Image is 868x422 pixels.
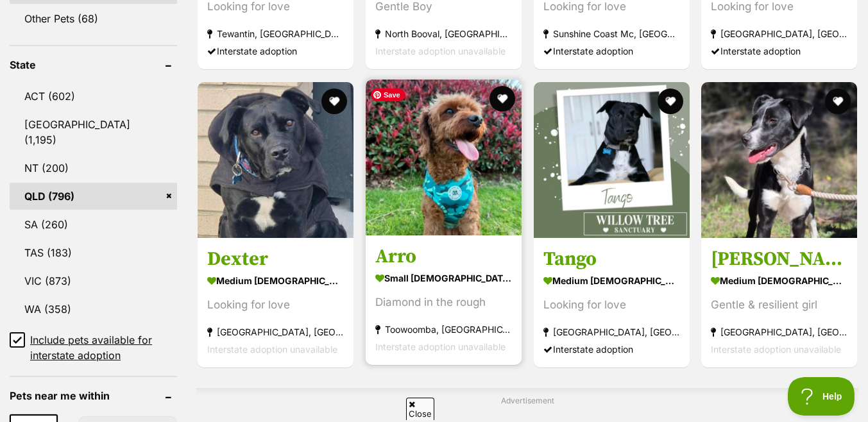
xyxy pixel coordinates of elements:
a: [PERSON_NAME] medium [DEMOGRAPHIC_DATA] Dog Gentle & resilient girl [GEOGRAPHIC_DATA], [GEOGRAPHI... [701,237,857,367]
h3: [PERSON_NAME] [711,247,847,271]
strong: [GEOGRAPHIC_DATA], [GEOGRAPHIC_DATA] [207,323,344,341]
a: Tango medium [DEMOGRAPHIC_DATA] Dog Looking for love [GEOGRAPHIC_DATA], [GEOGRAPHIC_DATA] Interst... [534,237,690,367]
span: Interstate adoption unavailable [207,344,337,355]
strong: Sunshine Coast Mc, [GEOGRAPHIC_DATA] [543,26,680,43]
strong: small [DEMOGRAPHIC_DATA] Dog [375,269,512,287]
img: Dexter - Shar Pei Dog [198,82,353,238]
img: Tango - Border Collie Dog [534,82,690,238]
strong: Toowoomba, [GEOGRAPHIC_DATA] [375,321,512,338]
a: QLD (796) [10,183,177,210]
a: TAS (183) [10,239,177,266]
strong: North Booval, [GEOGRAPHIC_DATA] [375,26,512,43]
span: Interstate adoption unavailable [711,344,841,355]
span: Save [371,89,405,101]
strong: Tewantin, [GEOGRAPHIC_DATA] [207,26,344,43]
div: Diamond in the rough [375,294,512,311]
a: WA (358) [10,296,177,323]
a: Arro small [DEMOGRAPHIC_DATA] Dog Diamond in the rough Toowoomba, [GEOGRAPHIC_DATA] Interstate ad... [366,235,522,365]
div: Gentle & resilient girl [711,296,847,314]
a: Include pets available for interstate adoption [10,332,177,363]
header: State [10,59,177,71]
img: Nigella - Border Collie Dog [701,82,857,238]
div: Interstate adoption [711,43,847,60]
button: favourite [825,89,851,114]
strong: [GEOGRAPHIC_DATA], [GEOGRAPHIC_DATA] [711,26,847,43]
strong: medium [DEMOGRAPHIC_DATA] Dog [711,271,847,290]
div: Looking for love [543,296,680,314]
h3: Tango [543,247,680,271]
a: VIC (873) [10,267,177,294]
iframe: Help Scout Beacon - Open [788,377,855,416]
a: ACT (602) [10,83,177,110]
h3: Dexter [207,247,344,271]
header: Pets near me within [10,390,177,401]
div: Interstate adoption [543,43,680,60]
span: Interstate adoption unavailable [375,46,506,57]
a: NT (200) [10,155,177,181]
div: Interstate adoption [207,43,344,60]
strong: [GEOGRAPHIC_DATA], [GEOGRAPHIC_DATA] [711,323,847,341]
a: SA (260) [10,211,177,238]
span: Interstate adoption unavailable [375,341,506,352]
span: Include pets available for interstate adoption [30,332,177,363]
strong: medium [DEMOGRAPHIC_DATA] Dog [207,271,344,290]
strong: medium [DEMOGRAPHIC_DATA] Dog [543,271,680,290]
button: favourite [321,89,347,114]
div: Interstate adoption [543,341,680,358]
a: Other Pets (68) [10,5,177,32]
strong: [GEOGRAPHIC_DATA], [GEOGRAPHIC_DATA] [543,323,680,341]
a: Dexter medium [DEMOGRAPHIC_DATA] Dog Looking for love [GEOGRAPHIC_DATA], [GEOGRAPHIC_DATA] Inters... [198,237,353,367]
h3: Arro [375,244,512,269]
button: favourite [489,86,515,112]
span: Close [406,398,434,420]
button: favourite [657,89,683,114]
div: Looking for love [207,296,344,314]
img: Arro - Cavalier King Charles Spaniel x Poodle Dog [366,80,522,235]
a: [GEOGRAPHIC_DATA] (1,195) [10,111,177,153]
